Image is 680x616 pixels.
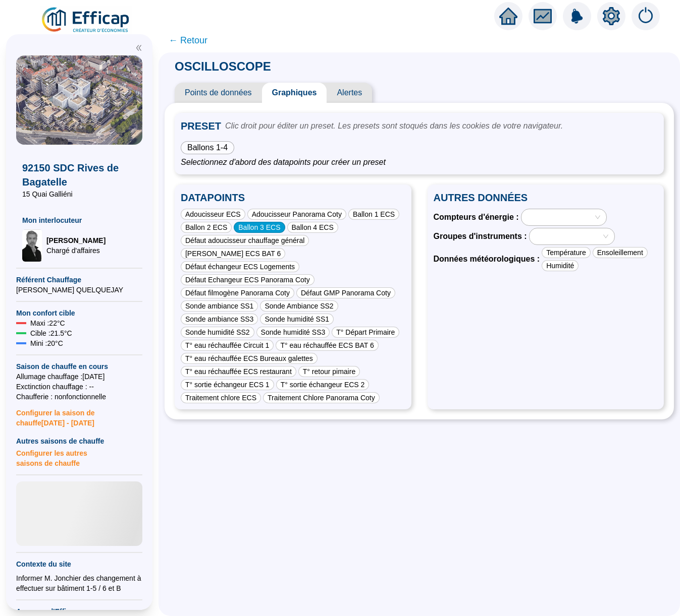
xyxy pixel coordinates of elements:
[22,189,136,199] span: 15 Quai Galliéni
[16,372,142,382] span: Allumage chauffage : [DATE]
[434,253,540,265] span: Données météorologiques :
[16,559,142,569] span: Contexte du site
[16,285,142,295] span: [PERSON_NAME] QUELQUEJAY
[181,353,318,364] div: T° eau réchauffée ECS Bureaux galettes
[181,209,245,220] div: Adoucisseur ECS
[16,275,142,285] span: Référent Chauffage
[263,392,380,403] div: Traitement Chlore Panorama Coty
[16,446,142,468] span: Configurer les autres saisons de chauffe
[181,340,274,351] div: T° eau réchauffée Circuit 1
[296,287,395,298] div: Défaut GMP Panorama Coty
[434,230,527,242] span: Groupes d'instruments :
[181,300,258,312] div: Sonde ambiance SS1
[499,7,517,25] span: home
[262,83,327,103] span: Graphiques
[181,392,261,403] div: Traitement chlore ECS
[22,161,136,189] span: 92150 SDC Rives de Bagatelle
[181,261,299,272] div: Défaut échangeur ECS Logements
[434,191,658,207] span: AUTRES DONNÉES
[181,191,405,207] span: DATAPOINTS
[46,245,106,256] span: Chargé d'affaires
[181,274,315,285] div: Défaut Echangeur ECS Panorama Coty
[434,211,519,223] span: Compteurs d'énergie :
[234,222,285,233] div: Ballon 3 ECS
[22,215,136,225] span: Mon interlocuteur
[181,314,258,325] div: Sonde ambiance SS3
[30,338,63,348] span: Mini : 20 °C
[287,222,338,233] div: Ballon 4 ECS
[187,143,228,152] span: Ballons 1-4
[16,402,142,428] span: Configurer la saison de chauffe [DATE] - [DATE]
[181,366,296,377] div: T° eau réchauffée ECS restaurant
[16,361,142,372] span: Saison de chauffe en cours
[542,260,579,271] div: Humidité
[225,120,563,132] span: Clic droit pour éditer un preset. Les presets sont stoqués dans les cookies de votre navigateur.
[30,318,65,328] span: Maxi : 22 °C
[135,44,142,51] span: double-left
[247,209,346,220] div: Adoucisseur Panorama Coty
[40,6,132,34] img: efficap energie logo
[260,300,338,312] div: Sonde Ambiance SS2
[181,222,232,233] div: Ballon 2 ECS
[632,2,660,30] img: alerts
[602,7,620,25] span: setting
[534,7,552,25] span: fund
[16,308,142,318] span: Mon confort cible
[298,366,360,377] div: T° retour pimaire
[165,59,281,73] span: OSCILLOSCOPE
[563,2,591,30] img: alerts
[181,235,309,246] div: Défaut adoucisseur chauffage général
[327,83,372,103] span: Alertes
[175,83,262,103] span: Points de données
[16,392,142,402] span: Chaufferie : non fonctionnelle
[30,328,72,338] span: Cible : 21.5 °C
[593,247,648,258] div: Ensoleillement
[46,235,106,245] span: [PERSON_NAME]
[256,327,330,338] div: Sonde humidité SS3
[181,248,285,259] div: [PERSON_NAME] ECS BAT 6
[169,33,207,47] span: ← Retour
[181,156,658,168] span: Selectionnez d'abord des datapoints pour créer un preset
[276,379,370,390] div: T° sortie échangeur ECS 2
[181,327,254,338] div: Sonde humidité SS2
[16,436,142,446] span: Autres saisons de chauffe
[276,340,378,351] div: T° eau réchauffée ECS BAT 6
[16,382,142,392] span: Exctinction chauffage : --
[181,287,294,298] div: Défaut filmogène Panorama Coty
[260,314,334,325] div: Sonde humidité SS1
[181,379,274,390] div: T° sortie échangeur ECS 1
[181,119,221,133] span: PRESET
[332,327,399,338] div: T° Départ Primaire
[16,573,142,593] div: Informer M. Jonchier des changement à effectuer sur bâtiment 1-5 / 6 et B
[22,229,42,262] img: Chargé d'affaires
[348,209,399,220] div: Ballon 1 ECS
[542,247,591,258] div: Température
